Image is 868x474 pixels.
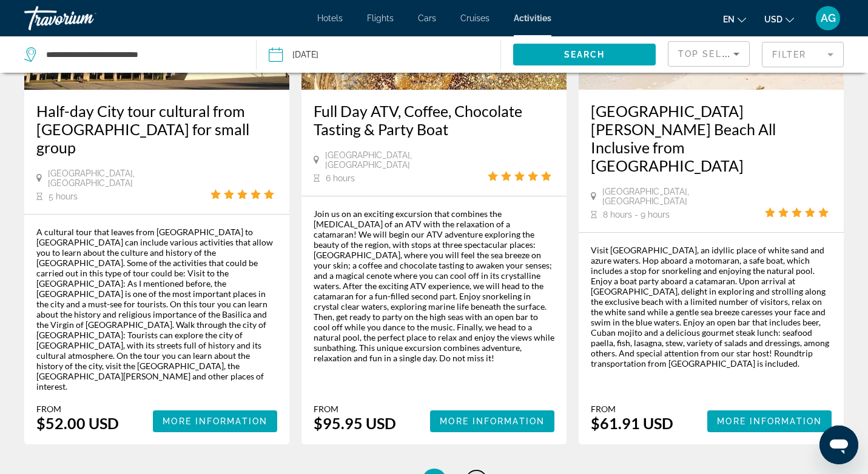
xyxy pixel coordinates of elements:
div: $95.95 USD [314,414,396,432]
button: Date: Sep 19, 2025 [269,36,500,73]
span: Search [564,50,605,59]
div: A cultural tour that leaves from [GEOGRAPHIC_DATA] to [GEOGRAPHIC_DATA] can include various activ... [36,227,277,392]
span: 5 hours [49,192,78,201]
a: Hotels [317,13,343,23]
a: Full Day ATV, Coffee, Chocolate Tasting & Party Boat [314,102,554,138]
div: $52.00 USD [36,414,119,432]
span: More Information [163,416,267,426]
span: [GEOGRAPHIC_DATA], [GEOGRAPHIC_DATA] [48,169,210,188]
button: Change currency [764,10,794,28]
button: User Menu [812,5,844,31]
span: 6 hours [326,173,355,183]
iframe: Button to launch messaging window [819,426,858,464]
div: From [36,404,119,414]
div: From [591,404,673,414]
span: AG [821,12,836,24]
button: More Information [707,410,832,432]
span: More Information [440,416,545,426]
span: More Information [717,416,822,426]
span: 8 hours - 9 hours [603,210,670,219]
button: Filter [762,41,844,68]
a: Cars [418,13,436,23]
a: Travorium [24,2,146,34]
div: Join us on an exciting excursion that combines the [MEDICAL_DATA] of an ATV with the relaxation o... [314,209,554,363]
button: Change language [723,10,746,28]
span: en [723,15,735,24]
div: From [314,404,396,414]
span: [GEOGRAPHIC_DATA], [GEOGRAPHIC_DATA] [325,150,488,170]
button: Search [513,44,656,65]
button: More Information [153,410,277,432]
span: [GEOGRAPHIC_DATA], [GEOGRAPHIC_DATA] [602,187,765,206]
a: Cruises [460,13,490,23]
span: Top Sellers [678,49,747,59]
a: [GEOGRAPHIC_DATA][PERSON_NAME] Beach All Inclusive from [GEOGRAPHIC_DATA] [591,102,832,175]
a: Flights [367,13,394,23]
a: Activities [514,13,551,23]
span: USD [764,15,782,24]
mat-select: Sort by [678,47,739,61]
button: More Information [430,410,554,432]
a: Half-day City tour cultural from [GEOGRAPHIC_DATA] for small group [36,102,277,156]
div: Visit [GEOGRAPHIC_DATA], an idyllic place of white sand and azure waters. Hop aboard a motomaran,... [591,245,832,369]
div: $61.91 USD [591,414,673,432]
